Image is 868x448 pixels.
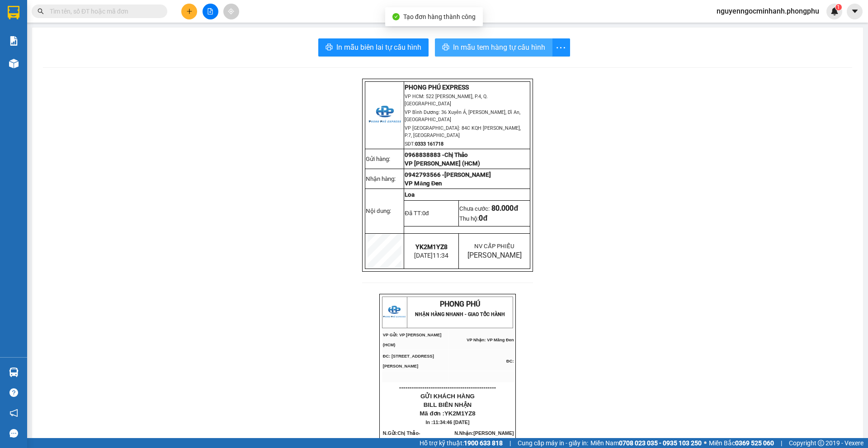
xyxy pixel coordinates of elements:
[405,141,443,147] span: SĐT:
[383,333,442,347] span: VP Gửi: VP [PERSON_NAME] (HCM)
[619,439,702,447] strong: 0708 023 035 - 0935 103 250
[405,125,521,138] span: VP [GEOGRAPHIC_DATA]: 84C KQH [PERSON_NAME], P.7, [GEOGRAPHIC_DATA]
[325,43,333,52] span: printer
[223,4,239,19] button: aim
[433,420,470,425] span: 11:34:46 [DATE]
[444,410,476,417] span: YK2M1YZ8
[383,301,406,324] img: logo
[336,42,421,53] span: In mẫu biên lai tự cấu hình
[203,4,218,19] button: file-add
[405,180,442,187] span: VP Măng Đen
[851,7,859,15] span: caret-down
[181,4,197,19] button: plus
[444,151,468,158] span: Chị Thảo
[552,38,570,57] button: more
[415,141,443,147] strong: 0333 161718
[405,160,480,167] span: VP [PERSON_NAME] (HCM)
[552,42,570,53] span: more
[709,438,774,448] span: Miền Bắc
[479,214,487,222] span: 0đ
[454,430,514,446] span: N.Nhận:
[781,438,782,448] span: |
[474,243,514,250] span: NV CẤP PHIẾU
[422,210,429,217] span: 0đ
[466,430,514,446] span: [PERSON_NAME] -
[433,252,448,259] span: 11:34
[835,4,842,10] sup: 1
[491,204,518,212] span: 80.000đ
[453,42,545,53] span: In mẫu tem hàng tự cấu hình
[435,38,552,57] button: printerIn mẫu tem hàng tự cấu hình
[399,384,496,391] span: ----------------------------------------------
[442,43,449,52] span: printer
[9,429,18,438] span: message
[405,84,469,91] strong: PHONG PHÚ EXPRESS
[50,6,156,16] input: Tìm tên, số ĐT hoặc mã đơn
[318,38,429,57] button: printerIn mẫu biên lai tự cấu hình
[405,191,415,198] span: Loa
[366,207,391,214] span: Nội dung:
[397,430,419,436] span: Chị Thảo
[403,13,476,20] span: Tạo đơn hàng thành công
[383,430,428,446] span: N.Gửi:
[405,94,488,107] span: VP HCM: 522 [PERSON_NAME], P.4, Q.[GEOGRAPHIC_DATA]
[518,438,588,448] span: Cung cấp máy in - giấy in:
[590,438,702,448] span: Miền Nam
[228,8,234,14] span: aim
[704,441,707,445] span: ⚪️
[847,4,863,19] button: caret-down
[9,36,19,46] img: solution-icon
[405,151,468,158] span: 0968838883 -
[405,210,429,217] span: Đã TT:
[9,368,19,377] img: warehouse-icon
[467,338,514,342] span: VP Nhận: VP Măng Đen
[368,99,401,132] img: logo
[509,438,511,448] span: |
[414,252,448,259] span: [DATE]
[9,409,18,417] span: notification
[420,410,476,417] span: Mã đơn :
[467,251,522,259] span: [PERSON_NAME]
[366,156,390,162] span: Gửi hàng:
[207,8,213,14] span: file-add
[459,205,518,212] span: Chưa cước:
[420,393,475,400] span: GỬI KHÁCH HÀNG
[420,438,503,448] span: Hỗ trợ kỹ thuật:
[9,388,18,397] span: question-circle
[415,243,448,250] span: YK2M1YZ8
[709,5,826,17] span: nguyenngocminhanh.phongphu
[444,171,491,178] span: [PERSON_NAME]
[415,311,505,317] strong: NHẬN HÀNG NHANH - GIAO TỐC HÀNH
[366,175,396,182] span: Nhận hàng:
[424,401,472,408] span: BILL BIÊN NHẬN
[9,59,19,68] img: warehouse-icon
[186,8,193,14] span: plus
[837,4,840,10] span: 1
[392,13,400,20] span: check-circle
[38,8,44,14] span: search
[383,354,434,368] span: ĐC: [STREET_ADDRESS][PERSON_NAME]
[735,439,774,447] strong: 0369 525 060
[830,7,839,15] img: icon-new-feature
[818,440,824,446] span: copyright
[405,109,520,123] span: VP Bình Dương: 36 Xuyên Á, [PERSON_NAME], Dĩ An, [GEOGRAPHIC_DATA]
[440,300,480,308] span: PHONG PHÚ
[405,171,444,178] span: 0942793566 -
[464,439,503,447] strong: 1900 633 818
[426,420,470,425] span: In :
[8,6,19,19] img: logo-vxr
[459,215,487,222] span: Thu hộ:
[506,359,514,363] span: ĐC:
